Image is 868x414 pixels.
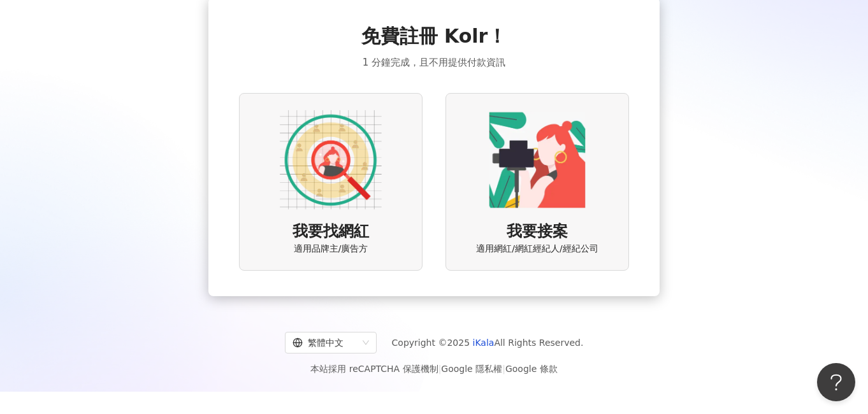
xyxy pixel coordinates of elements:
div: 繁體中文 [293,332,358,353]
span: 免費註冊 Kolr！ [361,23,507,50]
a: Google 條款 [505,364,558,374]
span: | [438,364,442,374]
span: 適用網紅/網紅經紀人/經紀公司 [476,243,598,255]
span: 我要找網紅 [293,221,369,243]
img: AD identity option [280,109,382,211]
span: 1 分鐘完成，且不用提供付款資訊 [363,55,505,70]
span: 本站採用 reCAPTCHA 保護機制 [310,361,557,376]
a: iKala [473,338,495,348]
iframe: Help Scout Beacon - Open [817,363,855,401]
span: 我要接案 [507,221,568,243]
span: 適用品牌主/廣告方 [294,243,368,255]
span: Copyright © 2025 All Rights Reserved. [392,335,584,350]
a: Google 隱私權 [441,364,502,374]
img: KOL identity option [486,109,588,211]
span: | [502,364,505,374]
